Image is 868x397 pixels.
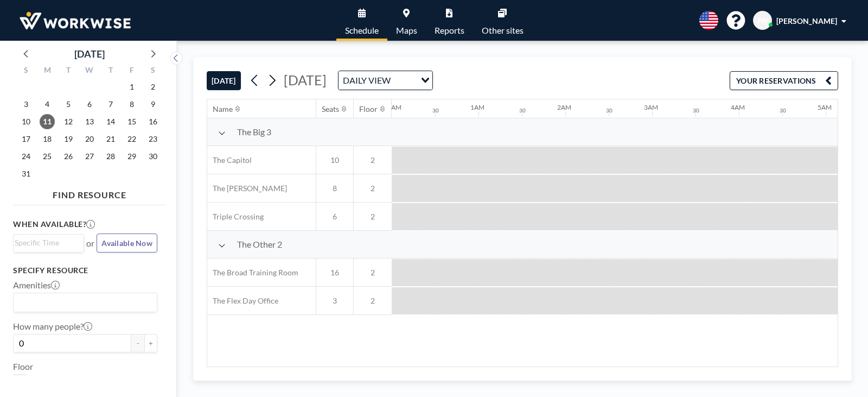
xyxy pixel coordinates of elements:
[124,97,139,112] span: Friday, August 8, 2025
[131,334,144,352] button: -
[354,155,392,165] span: 2
[61,149,76,164] span: Tuesday, August 26, 2025
[86,238,94,249] span: or
[40,131,55,147] span: Monday, August 18, 2025
[18,149,34,164] span: Sunday, August 24, 2025
[100,64,121,78] div: T
[435,26,464,35] span: Reports
[237,127,271,137] span: The Big 3
[40,97,55,112] span: Monday, August 4, 2025
[82,131,97,147] span: Wednesday, August 20, 2025
[97,234,157,253] button: Available Now
[144,334,157,352] button: +
[13,266,157,275] h3: Specify resource
[316,296,353,306] span: 3
[37,64,58,78] div: M
[316,212,353,222] span: 6
[82,149,97,164] span: Wednesday, August 27, 2025
[213,104,233,114] div: Name
[396,26,417,35] span: Maps
[345,26,379,35] span: Schedule
[101,238,152,248] span: Available Now
[82,114,97,129] span: Wednesday, August 13, 2025
[145,79,161,94] span: Saturday, August 2, 2025
[145,149,161,164] span: Saturday, August 30, 2025
[730,71,838,90] button: YOUR RESERVATIONS
[384,103,401,111] div: 12AM
[316,184,353,193] span: 8
[121,64,142,78] div: F
[780,107,786,114] div: 30
[207,212,264,222] span: Triple Crossing
[757,16,768,26] span: JW
[16,64,37,78] div: S
[316,268,353,278] span: 16
[482,26,524,35] span: Other sites
[40,114,55,129] span: Monday, August 11, 2025
[731,103,745,111] div: 4AM
[103,131,118,147] span: Thursday, August 21, 2025
[207,184,287,193] span: The [PERSON_NAME]
[644,103,658,111] div: 3AM
[142,64,163,78] div: S
[74,46,105,61] div: [DATE]
[124,131,139,147] span: Friday, August 22, 2025
[124,114,139,129] span: Friday, August 15, 2025
[124,149,139,164] span: Friday, August 29, 2025
[18,97,34,112] span: Sunday, August 3, 2025
[124,79,139,94] span: Friday, August 1, 2025
[103,114,118,129] span: Thursday, August 14, 2025
[145,97,161,112] span: Saturday, August 9, 2025
[322,104,339,114] div: Seats
[519,107,526,114] div: 30
[61,114,76,129] span: Tuesday, August 12, 2025
[207,155,252,165] span: The Capitol
[776,16,837,26] span: [PERSON_NAME]
[145,131,161,147] span: Saturday, August 23, 2025
[15,295,151,310] input: Search for option
[354,212,392,222] span: 2
[207,71,241,90] button: [DATE]
[13,321,92,332] label: How many people?
[316,155,353,165] span: 10
[40,149,55,164] span: Monday, August 25, 2025
[470,103,484,111] div: 1AM
[339,71,432,90] div: Search for option
[61,97,76,112] span: Tuesday, August 5, 2025
[207,268,298,278] span: The Broad Training Room
[82,97,97,112] span: Wednesday, August 6, 2025
[237,239,282,250] span: The Other 2
[103,97,118,112] span: Thursday, August 7, 2025
[818,103,832,111] div: 5AM
[18,114,34,129] span: Sunday, August 10, 2025
[341,73,393,87] span: DAILY VIEW
[13,361,33,372] label: Floor
[394,73,414,87] input: Search for option
[18,131,34,147] span: Sunday, August 17, 2025
[284,72,327,88] span: [DATE]
[359,104,378,114] div: Floor
[145,114,161,129] span: Saturday, August 16, 2025
[557,103,571,111] div: 2AM
[14,293,157,312] div: Search for option
[103,149,118,164] span: Thursday, August 28, 2025
[606,107,612,114] div: 30
[18,166,34,181] span: Sunday, August 31, 2025
[14,235,84,251] div: Search for option
[79,64,100,78] div: W
[354,296,392,306] span: 2
[17,10,133,31] img: organization-logo
[354,268,392,278] span: 2
[13,280,60,291] label: Amenities
[432,107,439,114] div: 30
[354,184,392,193] span: 2
[58,64,79,78] div: T
[15,237,78,249] input: Search for option
[207,296,278,306] span: The Flex Day Office
[13,185,166,200] h4: FIND RESOURCE
[61,131,76,147] span: Tuesday, August 19, 2025
[693,107,699,114] div: 30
